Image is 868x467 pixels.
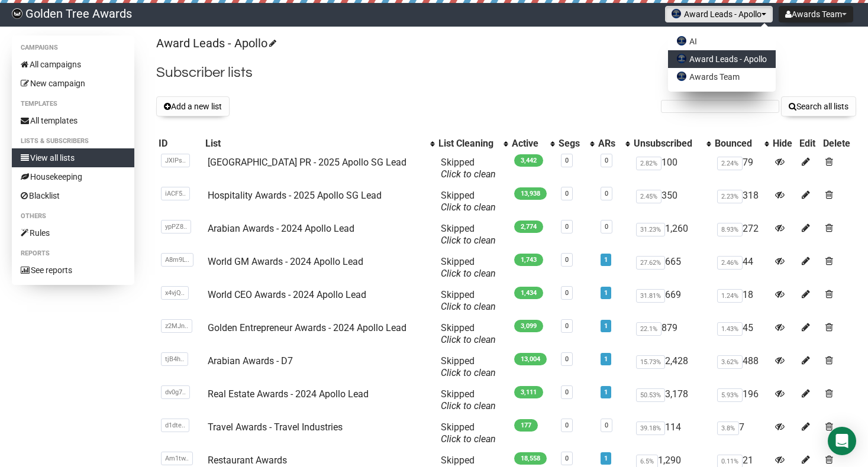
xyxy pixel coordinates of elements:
th: ID: No sort applied, sorting is disabled [156,135,203,152]
span: 3,442 [514,154,543,167]
span: 2.46% [717,256,743,270]
a: Real Estate Awards - 2024 Apollo Lead [208,388,369,400]
span: 3,111 [514,386,543,398]
span: Skipped [441,256,496,279]
li: Reports [12,247,134,261]
td: 272 [712,218,770,251]
span: 18,558 [514,452,547,465]
span: Skipped [441,190,496,213]
span: Skipped [441,355,496,378]
a: World CEO Awards - 2024 Apollo Lead [208,289,366,300]
th: Active: No sort applied, activate to apply an ascending sort [509,135,556,152]
span: Skipped [441,322,496,345]
span: 1,434 [514,287,543,299]
div: List Cleaning [438,138,498,150]
a: 0 [565,223,569,231]
a: Click to clean [441,334,496,345]
li: Campaigns [12,41,134,55]
li: Others [12,209,134,223]
a: Click to clean [441,367,496,378]
td: 18 [712,284,770,317]
img: favicons [677,54,686,63]
td: 196 [712,384,770,417]
a: New campaign [12,74,134,93]
span: Am1tw.. [161,452,193,465]
button: Award Leads - Apollo [665,6,773,22]
a: 0 [565,256,569,264]
span: A8m9L.. [161,253,193,267]
a: View all lists [12,148,134,167]
span: 8.93% [717,223,743,236]
th: Unsubscribed: No sort applied, activate to apply an ascending sort [631,135,713,152]
span: 15.73% [636,355,665,369]
span: 31.23% [636,223,665,236]
a: Housekeeping [12,167,134,186]
th: ARs: No sort applied, activate to apply an ascending sort [596,135,631,152]
td: 669 [631,284,713,317]
a: Click to clean [441,168,496,180]
a: 0 [565,322,569,330]
span: 50.53% [636,388,665,402]
span: ypPZ8.. [161,220,191,234]
th: List: No sort applied, activate to apply an ascending sort [203,135,436,152]
div: Edit [799,138,818,150]
a: 1 [604,355,608,363]
span: dv0g7.. [161,385,190,399]
a: World GM Awards - 2024 Apollo Lead [208,256,363,267]
a: 0 [605,421,608,429]
a: Restaurant Awards [208,455,287,466]
img: f8b559bad824ed76f7defaffbc1b54fa [12,8,22,19]
a: Blacklist [12,186,134,205]
a: Award Leads - Apollo [156,36,275,50]
td: 3,178 [631,384,713,417]
a: Click to clean [441,400,496,411]
td: 1,260 [631,218,713,251]
a: Click to clean [441,202,496,213]
td: 79 [712,152,770,185]
span: Skipped [441,289,496,312]
a: 1 [604,289,608,297]
a: Click to clean [441,433,496,445]
th: Bounced: No sort applied, activate to apply an ascending sort [712,135,770,152]
a: Rules [12,223,134,242]
span: iACF5.. [161,187,190,200]
span: 31.81% [636,289,665,303]
a: Click to clean [441,235,496,246]
span: 2.45% [636,190,662,203]
a: AI [668,33,776,50]
a: 0 [565,388,569,396]
td: 7 [712,417,770,450]
a: 0 [565,157,569,164]
a: All campaigns [12,55,134,74]
th: List Cleaning: No sort applied, activate to apply an ascending sort [436,135,509,152]
a: Award Leads - Apollo [668,50,776,68]
span: tjB4h.. [161,352,188,366]
div: ID [159,138,201,150]
a: 0 [605,190,608,197]
div: Hide [773,138,795,150]
span: 1,743 [514,254,543,266]
a: Golden Entrepreneur Awards - 2024 Apollo Lead [208,322,406,333]
span: Skipped [441,157,496,180]
span: 177 [514,419,538,432]
td: 318 [712,185,770,218]
span: Skipped [441,388,496,411]
a: 1 [604,455,608,462]
a: Hospitality Awards - 2025 Apollo SG Lead [208,190,382,201]
button: Search all lists [781,96,856,116]
img: favicons [672,9,681,18]
span: d1dte.. [161,419,189,432]
a: 1 [604,388,608,396]
img: favicons [677,72,686,81]
a: See reports [12,261,134,280]
span: 3.8% [717,421,739,435]
span: 13,938 [514,187,547,200]
td: 488 [712,351,770,384]
div: Delete [823,138,854,150]
a: Travel Awards - Travel Industries [208,421,343,433]
div: Segs [559,138,584,150]
td: 879 [631,317,713,351]
span: 39.18% [636,421,665,435]
span: JXIPs.. [161,154,190,167]
a: 1 [604,322,608,330]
